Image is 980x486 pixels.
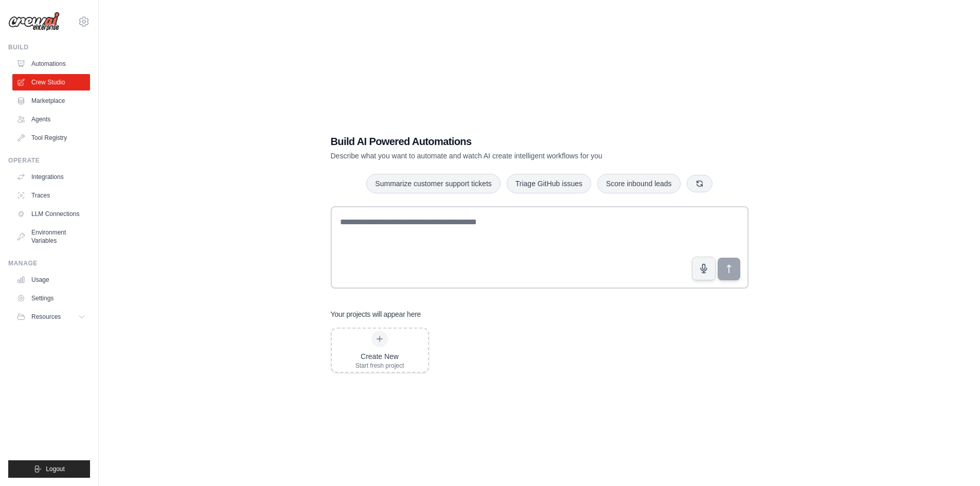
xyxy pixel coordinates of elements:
div: Operate [8,156,90,165]
span: Resources [31,313,61,321]
img: Logo [8,12,60,31]
a: Marketplace [12,93,90,109]
button: Get new suggestions [687,175,712,192]
a: Integrations [12,169,90,185]
button: Score inbound leads [597,174,681,193]
a: Agents [12,111,90,128]
span: Logout [46,465,65,473]
div: Manage [8,259,90,267]
a: Crew Studio [12,74,90,91]
div: Create New [355,351,404,362]
button: Triage GitHub issues [507,174,591,193]
button: Resources [12,309,90,325]
a: Traces [12,187,90,204]
a: Tool Registry [12,130,90,146]
a: Environment Variables [12,224,90,249]
div: Start fresh project [355,362,404,370]
a: Automations [12,56,90,72]
h3: Your projects will appear here [331,309,421,319]
div: Build [8,43,90,51]
h1: Build AI Powered Automations [331,134,676,149]
button: Logout [8,460,90,478]
button: Summarize customer support tickets [366,174,500,193]
button: Click to speak your automation idea [692,257,716,280]
a: LLM Connections [12,206,90,222]
a: Usage [12,272,90,288]
a: Settings [12,290,90,307]
p: Describe what you want to automate and watch AI create intelligent workflows for you [331,151,676,161]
